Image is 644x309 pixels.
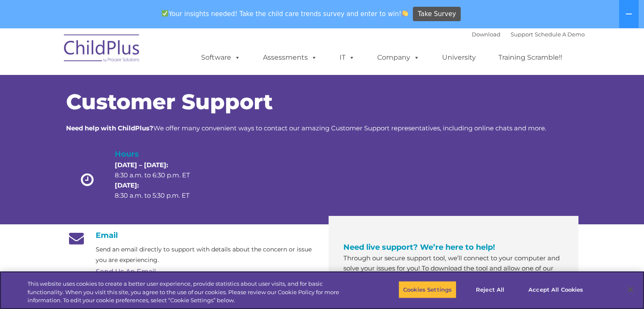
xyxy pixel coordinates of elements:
[66,89,273,115] span: Customer Support
[193,49,249,66] a: Software
[96,244,316,265] p: Send an email directly to support with details about the concern or issue you are experiencing.
[158,6,412,22] span: Your insights needed! Take the child care trends survey and enter to win!
[418,7,456,22] span: Take Survey
[28,280,354,305] div: This website uses cookies to create a better user experience, provide statistics about user visit...
[115,160,205,201] p: 8:30 a.m. to 6:30 p.m. ET 8:30 a.m. to 5:30 p.m. ET
[115,161,168,169] strong: [DATE] – [DATE]:
[464,281,517,298] button: Reject All
[472,31,500,38] a: Download
[162,10,168,17] img: ✅
[511,31,533,38] a: Support
[115,148,205,160] h4: Hours
[66,231,316,240] h4: Email
[524,281,588,298] button: Accept All Cookies
[398,281,456,298] button: Cookies Settings
[331,49,363,66] a: IT
[413,7,461,22] a: Take Survey
[402,10,408,17] img: 👏
[343,253,564,304] p: Through our secure support tool, we’ll connect to your computer and solve your issues for you! To...
[96,268,156,276] a: Send Us An Email
[115,181,139,189] strong: [DATE]:
[621,280,640,299] button: Close
[490,49,571,66] a: Training Scramble!!
[60,28,144,71] img: ChildPlus by Procare Solutions
[343,243,495,252] span: Need live support? We’re here to help!
[472,31,585,38] font: |
[254,49,326,66] a: Assessments
[535,31,585,38] a: Schedule A Demo
[66,124,546,132] span: We offer many convenient ways to contact our amazing Customer Support representatives, including ...
[369,49,428,66] a: Company
[66,124,153,132] strong: Need help with ChildPlus?
[434,49,484,66] a: University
